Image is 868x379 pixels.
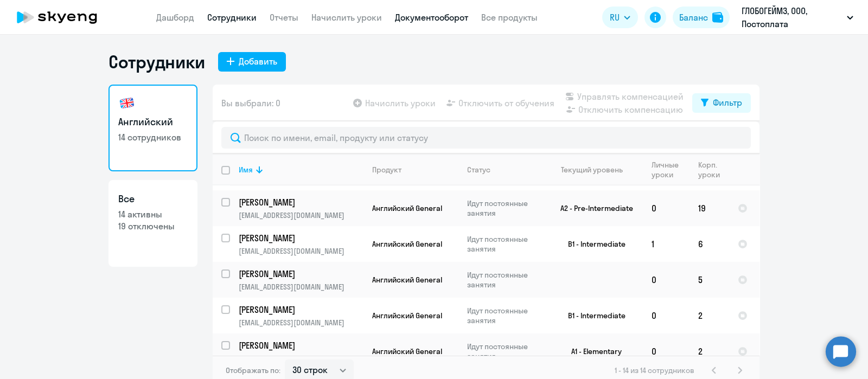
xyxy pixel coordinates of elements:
p: Идут постоянные занятия [467,270,541,290]
img: english [118,94,136,112]
button: Добавить [218,52,286,72]
div: Добавить [239,55,277,68]
span: Английский General [372,346,442,356]
div: Статус [467,165,490,175]
p: [EMAIL_ADDRESS][DOMAIN_NAME] [239,318,363,327]
p: [EMAIL_ADDRESS][DOMAIN_NAME] [239,354,363,363]
a: [PERSON_NAME] [239,232,363,244]
p: [PERSON_NAME] [239,232,361,244]
td: B1 - Intermediate [542,226,643,262]
td: B1 - Intermediate [542,298,643,333]
td: 2 [690,298,729,333]
div: Статус [467,165,541,175]
td: 5 [690,262,729,298]
a: Сотрудники [207,12,257,23]
a: Все продукты [481,12,538,23]
td: 1 [643,226,690,262]
td: 0 [643,262,690,298]
div: Корп. уроки [698,160,729,179]
a: [PERSON_NAME] [239,196,363,208]
input: Поиск по имени, email, продукту или статусу [221,127,751,149]
div: Баланс [679,11,708,24]
h1: Сотрудники [108,51,205,73]
span: Английский General [372,311,442,320]
button: Балансbalance [673,7,730,28]
h3: Английский [118,115,188,129]
a: Все14 активны19 отключены [108,180,197,267]
a: [PERSON_NAME] [239,339,363,351]
p: 14 сотрудников [118,131,188,143]
span: RU [610,11,620,24]
h3: Все [118,192,188,206]
span: Английский General [372,275,442,285]
a: Документооборот [395,12,468,23]
span: Английский General [372,203,442,213]
span: Отображать по: [226,365,280,375]
div: Текущий уровень [561,165,623,175]
p: [PERSON_NAME] [239,339,361,351]
p: Идут постоянные занятия [467,306,541,325]
span: Английский General [372,239,442,249]
div: Личные уроки [652,160,682,179]
p: 19 отключены [118,220,188,232]
p: 14 активны [118,208,188,220]
p: [EMAIL_ADDRESS][DOMAIN_NAME] [239,282,363,292]
a: Английский14 сотрудников [108,85,197,171]
td: A1 - Elementary [542,333,643,369]
p: [PERSON_NAME] [239,196,361,208]
div: Текущий уровень [551,165,642,175]
img: balance [712,12,723,23]
div: Имя [239,165,363,175]
p: [PERSON_NAME] [239,304,361,316]
div: Фильтр [713,96,742,109]
td: 0 [643,190,690,226]
p: Идут постоянные занятия [467,198,541,218]
p: [EMAIL_ADDRESS][DOMAIN_NAME] [239,210,363,220]
p: [EMAIL_ADDRESS][DOMAIN_NAME] [239,246,363,256]
p: ГЛОБОГЕЙМЗ, ООО, Постоплата [742,4,843,30]
td: 6 [690,226,729,262]
span: 1 - 14 из 14 сотрудников [615,365,694,375]
a: [PERSON_NAME] [239,304,363,316]
td: 0 [643,333,690,369]
div: Продукт [372,165,401,175]
p: Идут постоянные занятия [467,342,541,361]
button: ГЛОБОГЕЙМЗ, ООО, Постоплата [736,4,859,30]
td: 2 [690,333,729,369]
a: Отчеты [270,12,298,23]
a: [PERSON_NAME] [239,268,363,280]
button: Фильтр [692,93,751,113]
div: Продукт [372,165,458,175]
div: Корп. уроки [698,160,722,179]
td: 0 [643,298,690,333]
p: [PERSON_NAME] [239,268,361,280]
div: Имя [239,165,253,175]
div: Личные уроки [652,160,689,179]
td: A2 - Pre-Intermediate [542,190,643,226]
a: Начислить уроки [311,12,382,23]
button: RU [602,7,638,28]
td: 19 [690,190,729,226]
span: Вы выбрали: 0 [221,97,280,110]
a: Дашборд [156,12,194,23]
p: Идут постоянные занятия [467,234,541,254]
